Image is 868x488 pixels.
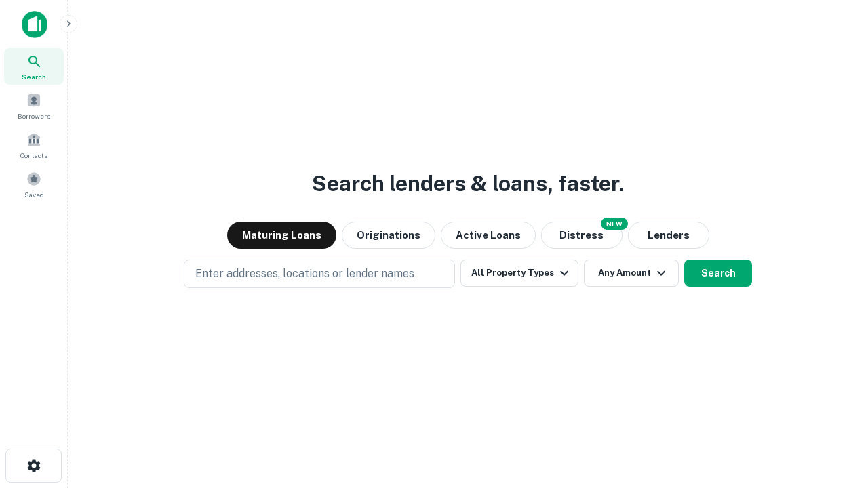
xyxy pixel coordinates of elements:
[601,218,628,230] div: NEW
[184,260,455,288] button: Enter addresses, locations or lender names
[227,222,336,249] button: Maturing Loans
[195,266,414,282] p: Enter addresses, locations or lender names
[541,222,623,249] button: Search distressed loans with lien and other non-mortgage details.
[4,48,64,85] a: Search
[684,260,752,287] button: Search
[4,166,64,203] a: Saved
[24,189,44,200] span: Saved
[628,222,709,249] button: Lenders
[584,260,679,287] button: Any Amount
[4,127,64,163] a: Contacts
[460,260,578,287] button: All Property Types
[18,110,50,121] span: Borrowers
[342,222,435,249] button: Originations
[20,150,47,161] span: Contacts
[441,222,536,249] button: Active Loans
[312,167,624,200] h3: Search lenders & loans, faster.
[800,380,868,445] iframe: Chat Widget
[4,87,64,124] a: Borrowers
[22,71,46,82] span: Search
[22,11,47,38] img: capitalize-icon.png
